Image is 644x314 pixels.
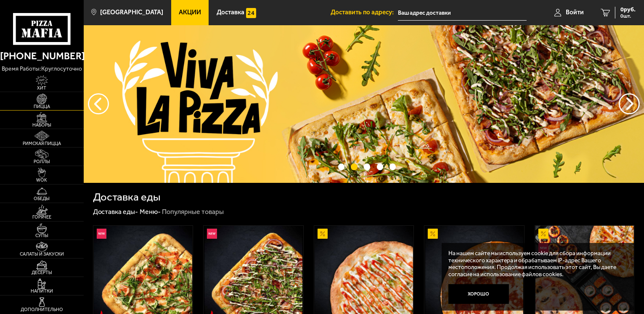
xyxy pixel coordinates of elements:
[331,9,398,16] span: Доставить по адресу:
[318,229,328,239] img: Акционный
[88,93,109,114] button: следующий
[93,208,138,216] a: Доставка еды-
[619,93,640,114] button: предыдущий
[566,9,584,16] span: Войти
[364,164,370,170] button: точки переключения
[428,229,438,239] img: Акционный
[97,229,107,239] img: Новинка
[338,164,345,170] button: точки переключения
[217,9,244,16] span: Доставка
[620,7,636,13] span: 0 руб.
[390,164,396,170] button: точки переключения
[538,229,549,239] img: Акционный
[93,192,161,203] h1: Доставка еды
[179,9,201,16] span: Акции
[448,284,509,304] button: Хорошо
[377,164,383,170] button: точки переключения
[351,164,357,170] button: точки переключения
[162,208,224,216] div: Популярные товары
[140,208,161,216] a: Меню-
[100,9,163,16] span: [GEOGRAPHIC_DATA]
[620,13,636,18] span: 0 шт.
[246,8,256,18] img: 15daf4d41897b9f0e9f617042186c801.svg
[207,229,217,239] img: Новинка
[448,250,623,277] p: На нашем сайте мы используем cookie для сбора информации технического характера и обрабатываем IP...
[398,5,527,21] input: Ваш адрес доставки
